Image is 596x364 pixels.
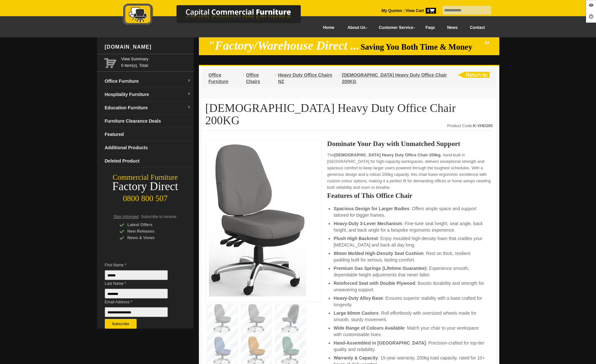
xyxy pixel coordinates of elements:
[334,206,409,211] strong: Spacious Design for Larger Bodies
[334,295,486,308] li: : Ensures superior stability with a base crafted for longevity.
[187,105,191,109] img: dropdown
[102,115,194,128] a: Furniture Clearance Deals
[141,214,177,219] span: Subscribe to receive:
[102,37,194,57] div: [DOMAIN_NAME]
[121,56,191,62] a: View Summary
[208,39,359,52] em: "Factory/Warehouse Direct ...
[334,153,441,157] strong: [DEMOGRAPHIC_DATA] Heavy Duty Office Chair 200kg
[473,124,493,128] strong: K-VHD200
[334,355,378,360] strong: Warranty & Capacity
[105,270,168,280] input: First Name *
[406,8,436,13] strong: View Cart
[426,8,436,14] span: 0
[334,251,423,256] strong: 98mm Molded High-Density Seat Cushion
[327,192,493,199] h2: Features of This Office Chair
[121,56,191,68] span: 0 item(s), Total:
[441,20,464,35] a: News
[102,75,194,88] a: Office Furnituredropdown
[464,20,491,35] a: Contact
[334,236,378,241] strong: Plush High Backrest
[334,296,383,301] strong: Heavy-Duty Alloy Base
[119,228,181,235] div: New Releases
[334,340,486,353] li: : Precision-crafted for top-tier quality and reliability.
[382,8,402,13] a: My Quotes
[342,72,447,84] a: [DEMOGRAPHIC_DATA] Heavy Duty Office Chair 200KG
[334,310,486,323] li: : Roll effortlessly with oversized wheels made for smooth, sturdy movement.
[275,72,276,85] li: ›
[327,140,493,147] h2: Dominate Your Day with Unmatched Support
[105,3,332,29] a: Capital Commercial Furniture Logo
[420,20,441,35] a: Faqs
[187,92,191,96] img: dropdown
[334,235,486,248] li: : Enjoy moulded high-density foam that cradles your [MEDICAL_DATA] and back all day long.
[209,144,306,297] img: Veda Heavy Duty Office Chair with ergonomic design and 200kg weight capacity.
[338,72,340,85] li: ›
[102,128,194,141] a: Featured
[360,42,482,51] span: Saving You Both Time & Money
[187,79,191,83] img: dropdown
[105,280,177,287] span: Last Name *
[334,205,486,218] li: : Offers ample space and support tailored for bigger frames.
[278,72,332,84] a: Heavy Duty Office Chairs NZ
[102,141,194,154] a: Additional Products
[334,281,415,286] strong: Reinforced Seat with Double Plywood
[334,265,486,278] li: : Experience smooth, dependable height adjustments that never falter.
[371,20,419,35] a: Customer Service
[246,72,260,84] a: Office Chairs
[105,319,137,329] button: Subscribe
[205,102,493,131] h1: [DEMOGRAPHIC_DATA] Heavy Duty Office Chair 200KG
[97,191,194,203] div: 0800 800 507
[334,280,486,293] li: : Boosts durability and strength for unwavering support.
[105,289,168,298] input: Last Name *
[334,220,486,233] li: : Fine-tune seat height, seat angle, back height, and back angle for a bespoke ergonomic experience.
[483,39,490,52] em: "
[334,340,426,346] strong: Hand-Assembled in [GEOGRAPHIC_DATA]
[97,173,194,182] div: Commercial Furniture
[334,325,404,331] strong: Wide Range of Colours Available
[447,123,493,129] div: Product Code:
[334,325,486,338] li: : Match your chair to your workspace with customisable hues.
[327,152,493,191] p: The , hand-built in [GEOGRAPHIC_DATA] for high-capacity workspaces, delivers exceptional strength...
[105,299,177,305] span: Email Address *
[334,250,486,263] li: : Rest on thick, resilient padding built for serious, lasting comfort.
[105,3,332,27] img: Capital Commercial Furniture Logo
[105,262,177,268] span: First Name *
[243,72,244,85] li: ›
[334,221,402,226] strong: Heavy-Duty 3-Lever Mechanism
[114,214,139,219] span: Stay Informed
[334,266,426,271] strong: Premium Gas Springs (Lifetime Guarantee)
[102,154,194,168] a: Deleted Product
[97,182,194,191] div: Factory Direct
[105,307,168,317] input: Email Address *
[119,222,181,228] div: Latest Offers
[102,88,194,101] a: Hospitality Furnituredropdown
[340,20,371,35] a: About Us
[209,72,228,84] a: Office Furniture
[404,8,436,13] a: View Cart0
[334,310,379,316] strong: Large 60mm Castors
[102,101,194,115] a: Education Furnituredropdown
[119,235,181,241] div: News & Views
[457,72,490,78] img: return to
